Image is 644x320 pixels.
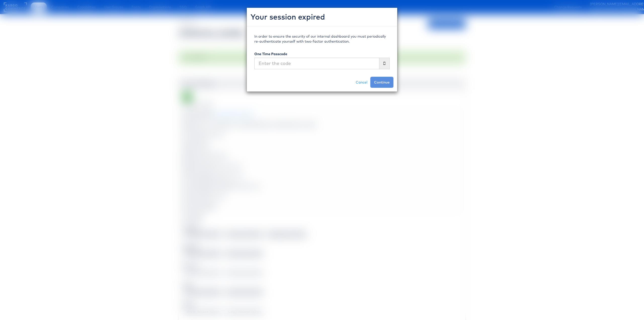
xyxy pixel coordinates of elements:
[370,77,393,88] button: Continue
[353,77,370,88] a: Cancel
[251,12,393,22] h2: Your session expired
[254,51,287,56] label: One Time Passcode
[254,58,379,69] input: Enter the code
[254,34,390,44] p: In order to ensure the security of our internal dashboard you must periodically re-authenticate y...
